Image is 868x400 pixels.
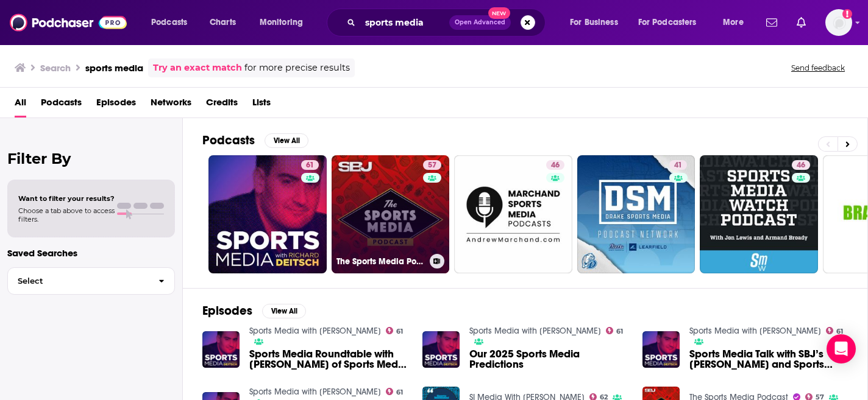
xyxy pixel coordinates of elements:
[252,93,271,118] a: Lists
[449,15,511,30] button: Open AdvancedNew
[306,160,314,172] span: 61
[202,133,308,148] a: PodcastsView All
[825,9,852,36] button: Show profile menu
[153,61,242,75] a: Try an exact match
[332,155,450,273] a: 57The Sports Media Podcast
[41,93,82,118] a: Podcasts
[792,12,811,33] a: Show notifications dropdown
[723,14,744,31] span: More
[396,329,403,334] span: 61
[210,14,236,31] span: Charts
[826,327,844,334] a: 61
[151,93,191,118] a: Networks
[577,155,695,273] a: 41
[488,7,510,19] span: New
[18,194,115,203] span: Want to filter your results?
[469,326,601,336] a: Sports Media with Richard Deitsch
[714,13,759,32] button: open menu
[8,277,149,285] span: Select
[386,388,404,395] a: 61
[825,9,852,36] img: User Profile
[700,155,818,273] a: 46
[761,12,782,33] a: Show notifications dropdown
[40,62,71,74] h3: Search
[18,206,115,223] span: Choose a tab above to access filters.
[244,61,350,75] span: for more precise results
[669,160,687,170] a: 41
[10,11,127,34] img: Podchaser - Follow, Share and Rate Podcasts
[249,326,381,336] a: Sports Media with Richard Deitsch
[7,247,175,259] p: Saved Searches
[202,331,240,368] img: Sports Media Roundtable with Jon Lewis of Sports Media Watch
[206,93,238,118] a: Credits
[469,349,628,370] a: Our 2025 Sports Media Predictions
[7,267,175,295] button: Select
[338,9,557,37] div: Search podcasts, credits, & more...
[428,160,436,172] span: 57
[202,303,306,318] a: EpisodesView All
[689,349,848,370] span: Sports Media Talk with SBJ’s [PERSON_NAME] and Sports Media Watch’s [PERSON_NAME]
[15,93,26,118] a: All
[674,160,682,172] span: 41
[7,150,175,167] h2: Filter By
[816,395,824,400] span: 57
[842,9,852,19] svg: Add a profile image
[249,387,381,397] a: Sports Media with Richard Deitsch
[689,349,848,370] a: Sports Media Talk with SBJ’s Austin Karp and Sports Media Watch’s Jon Lewis
[301,160,319,170] a: 61
[386,327,404,334] a: 61
[249,349,408,370] span: Sports Media Roundtable with [PERSON_NAME] of Sports Media Watch
[642,331,680,368] img: Sports Media Talk with SBJ’s Austin Karp and Sports Media Watch’s Jon Lewis
[96,93,136,118] a: Episodes
[792,160,810,170] a: 46
[396,390,403,395] span: 61
[551,160,560,172] span: 46
[454,155,572,273] a: 46
[561,13,633,32] button: open menu
[251,13,319,32] button: open menu
[616,329,623,334] span: 61
[630,13,714,32] button: open menu
[606,327,624,334] a: 61
[85,62,143,74] h3: sports media
[600,395,608,400] span: 62
[208,155,327,273] a: 61
[825,9,852,36] span: Logged in as bbrockman
[336,256,425,267] h3: The Sports Media Podcast
[455,19,505,26] span: Open Advanced
[797,160,805,172] span: 46
[262,304,306,318] button: View All
[836,329,843,334] span: 61
[202,133,255,148] h2: Podcasts
[202,303,252,318] h2: Episodes
[143,13,203,32] button: open menu
[638,14,697,31] span: For Podcasters
[202,13,243,32] a: Charts
[249,349,408,370] a: Sports Media Roundtable with Jon Lewis of Sports Media Watch
[265,133,308,148] button: View All
[570,14,618,31] span: For Business
[423,160,441,170] a: 57
[151,14,187,31] span: Podcasts
[827,334,856,363] div: Open Intercom Messenger
[260,14,303,31] span: Monitoring
[360,13,449,32] input: Search podcasts, credits, & more...
[689,326,821,336] a: Sports Media with Richard Deitsch
[422,331,460,368] img: Our 2025 Sports Media Predictions
[546,160,564,170] a: 46
[788,63,848,73] button: Send feedback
